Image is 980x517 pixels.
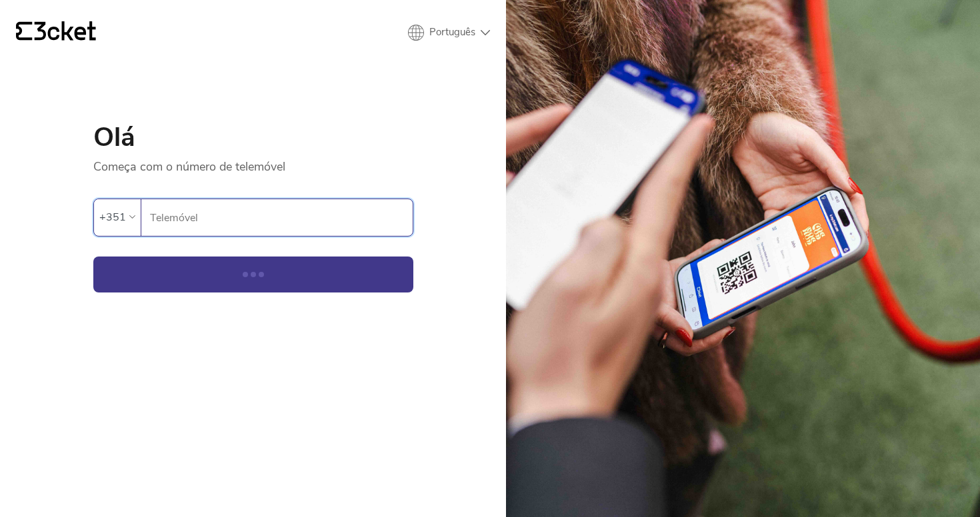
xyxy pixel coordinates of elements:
[149,199,413,236] input: Telemóvel
[93,151,413,175] p: Começa com o número de telemóvel
[99,207,126,227] div: +351
[93,257,413,292] button: Continuar
[141,199,413,237] label: Telemóvel
[93,124,413,151] h1: Olá
[16,22,32,41] g: {' '}
[16,21,96,44] a: {' '}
